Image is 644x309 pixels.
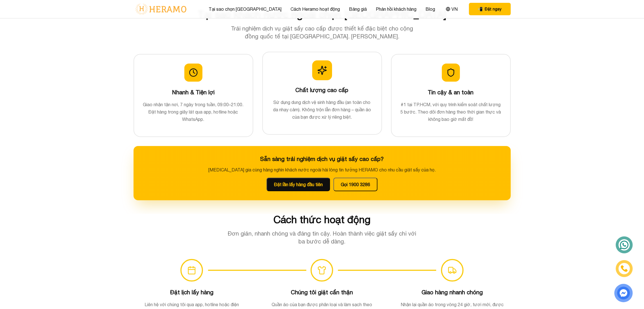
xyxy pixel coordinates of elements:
h2: Tại sao khách nước ngoài chọn [GEOGRAPHIC_DATA] [134,9,511,20]
button: Đặt lần lấy hàng đầu tiên [267,178,330,191]
h3: Chúng tôi giặt cẩn thận [270,288,374,296]
p: #1 tại TP.HCM, với quy trình kiểm soát chất lượng 5 bước. Theo dõi đơn hàng theo thời gian thực v... [401,101,501,123]
h3: Đặt lịch lấy hàng [140,288,243,296]
a: Blog [425,6,435,12]
p: Giao nhận tận nơi, 7 ngày trong tuần, 09:00–21:00. Đặt hàng trong giây lát qua app, hotline hoặc ... [143,101,244,123]
h3: Sẵn sàng trải nghiệm dịch vụ giặt sấy cao cấp? [143,155,502,163]
h3: Giao hàng nhanh chóng [401,288,504,296]
button: VN [444,5,459,13]
h3: Chất lượng cao cấp [272,86,372,94]
a: Cách Heramo hoạt động [291,6,340,12]
a: Phản hồi khách hàng [376,6,416,12]
a: phone-icon [617,261,632,276]
button: Gọi 1900 3286 [333,178,377,191]
h3: Tin cậy & an toàn [401,88,501,96]
p: Sử dụng dung dịch vệ sinh hàng đầu (an toàn cho da nhạy cảm). Không trộn lẫn đơn hàng – quần áo c... [272,99,372,121]
p: Trải nghiệm dịch vụ giặt sấy cao cấp được thiết kế đặc biệt cho cộng đồng quốc tế tại [GEOGRAPHIC... [227,25,417,40]
a: Tại sao chọn [GEOGRAPHIC_DATA] [209,6,281,12]
button: phone Đặt ngay [469,3,511,15]
a: Bảng giá [349,6,367,12]
img: phone-icon [621,266,627,272]
h2: Cách thức hoạt động [134,214,511,225]
span: Đặt ngay [485,6,502,12]
h3: Nhanh & Tiện lợi [143,88,244,96]
p: Đơn giản, nhanh chóng và đáng tin cậy. Hoàn thành việc giặt sấy chỉ với ba bước dễ dàng. [227,230,417,245]
img: logo-with-text.png [134,3,188,15]
p: [MEDICAL_DATA] gia cùng hàng nghìn khách nước ngoài hài lòng tin tưởng HERAMO cho nhu cầu giặt sấ... [143,166,502,173]
span: phone [478,6,483,12]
